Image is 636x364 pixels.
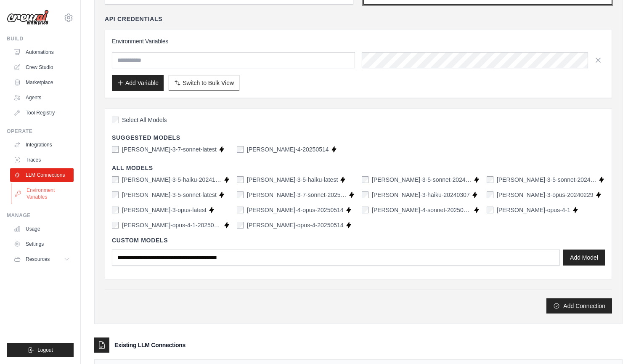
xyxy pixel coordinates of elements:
input: claude-3-7-sonnet-latest [112,146,119,153]
a: Crew Studio [10,61,74,74]
label: claude-3-5-haiku-20241022 [122,175,222,184]
label: claude-3-7-sonnet-latest [122,145,217,154]
input: claude-3-haiku-20240307 [362,191,368,198]
button: Add Variable [112,75,164,91]
h4: Suggested Models [112,133,605,142]
label: claude-4-opus-20250514 [247,206,344,214]
label: claude-3-5-sonnet-20240620 [372,175,472,184]
h3: Existing LLM Connections [114,341,185,349]
h4: Custom Models [112,236,605,244]
input: Select All Models [112,117,119,123]
label: claude-3-7-sonnet-20250219 [247,191,347,199]
a: Agents [10,91,74,104]
input: claude-3-5-sonnet-latest [112,191,119,198]
a: Usage [10,222,74,236]
button: Resources [10,252,74,266]
a: Tool Registry [10,106,74,120]
a: Traces [10,153,74,167]
label: claude-opus-4-1 [497,206,570,214]
label: claude-opus-4-20250514 [247,221,344,229]
input: claude-3-opus-latest [112,207,119,213]
button: Logout [7,343,74,357]
h4: API Credentials [105,15,162,23]
span: Logout [37,347,53,353]
input: claude-opus-4-1 [487,207,493,213]
input: claude-3-5-sonnet-20241022 [487,176,493,183]
input: claude-opus-4-1-20250805 [112,222,119,228]
div: Build [7,35,74,42]
a: Automations [10,45,74,59]
button: Switch to Bulk View [169,75,239,91]
h4: All Models [112,164,605,172]
input: claude-opus-4-20250514 [237,222,244,228]
span: Resources [26,256,50,263]
button: Add Model [563,250,605,266]
div: Operate [7,128,74,135]
a: Settings [10,237,74,251]
span: Switch to Bulk View [183,79,234,87]
label: claude-4-sonnet-20250514 [372,206,472,214]
label: claude-3-opus-20240229 [497,191,594,199]
span: Select All Models [122,116,167,124]
img: Logo [7,10,49,26]
input: claude-sonnet-4-20250514 [237,146,244,153]
label: claude-sonnet-4-20250514 [247,145,329,154]
a: Environment Variables [11,183,74,204]
input: claude-3-7-sonnet-20250219 [237,191,244,198]
input: claude-3-opus-20240229 [487,191,493,198]
label: claude-opus-4-1-20250805 [122,221,222,229]
input: claude-3-5-haiku-latest [237,176,244,183]
label: claude-3-5-sonnet-20241022 [497,175,596,184]
input: claude-3-5-sonnet-20240620 [362,176,368,183]
a: Integrations [10,138,74,151]
label: claude-3-haiku-20240307 [372,191,470,199]
h3: Environment Variables [112,37,605,45]
input: claude-3-5-haiku-20241022 [112,176,119,183]
a: Marketplace [10,76,74,89]
label: claude-3-opus-latest [122,206,207,214]
button: Add Connection [546,298,612,314]
a: LLM Connections [10,168,74,182]
input: claude-4-sonnet-20250514 [362,207,368,213]
div: Manage [7,212,74,219]
label: claude-3-5-sonnet-latest [122,191,217,199]
input: claude-4-opus-20250514 [237,207,244,213]
label: claude-3-5-haiku-latest [247,175,338,184]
